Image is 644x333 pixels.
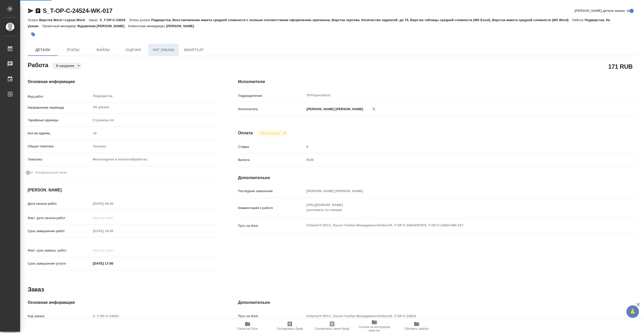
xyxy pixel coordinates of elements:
p: Последнее изменение [238,189,305,194]
p: Верстка Word / Layout Word [39,18,89,22]
p: Заказ: [89,18,100,22]
p: [PERSON_NAME] [166,24,198,28]
span: Ссылка на инструкции верстки [356,325,392,332]
div: Металлургия и металлобработка [91,155,218,164]
span: Папка на Drive [237,327,258,330]
span: Обновить файлы [405,327,429,330]
p: Общая тематика [28,144,91,149]
h2: 171 RUB [608,62,633,71]
button: В ожидании [55,64,76,68]
h4: Основная информация [28,300,218,306]
p: Дата начала работ [28,201,91,206]
span: Нотариальный заказ [35,170,67,175]
p: Тематика [28,157,91,162]
div: RUB [305,156,605,164]
p: [PERSON_NAME] [PERSON_NAME] [305,107,363,112]
div: В ожидании [52,62,82,69]
p: Направление перевода [28,105,91,110]
span: [PERSON_NAME] детали заказа [575,8,625,13]
h4: Дополнительно [238,300,638,306]
span: SmartCat [182,47,206,53]
p: Вид работ [28,94,91,99]
p: Комментарий к работе [238,205,305,211]
input: ✎ Введи что-нибудь [91,260,135,267]
input: Пустое поле [305,187,605,195]
button: Скопировать ссылку для ЯМессенджера [28,8,34,14]
p: Кол-во единиц [28,131,91,136]
input: Пустое поле [305,312,605,320]
input: Пустое поле [91,247,135,254]
h2: Работа [28,60,48,69]
span: Скопировать мини-бриф [315,327,349,330]
p: Работа [572,18,585,22]
button: Удалить исполнителя [368,103,379,114]
span: 🙏 [628,306,637,317]
span: Этапы [61,47,85,53]
h4: Основная информация [28,79,218,85]
span: Детали [31,47,55,53]
input: Пустое поле [91,130,218,137]
p: Услуга [28,18,39,22]
p: S_T-OP-C-24524 [100,18,129,22]
input: Пустое поле [91,214,135,222]
p: Ставка [238,144,305,149]
p: Факт. срок заверш. работ [28,248,91,253]
h4: [PERSON_NAME] [28,187,218,193]
p: Подверстка, Восстановление макета средней сложности с полным соответствием оформлению оригинала, ... [151,18,572,22]
p: Код заказа [28,314,91,319]
p: Клиентские менеджеры [128,24,166,28]
input: Пустое поле [305,143,605,150]
div: Страница А4 [91,116,218,124]
p: Срок завершения услуги [28,261,91,266]
span: Чат заказа [151,47,176,53]
p: Факт. дата начала работ [28,216,91,221]
h4: Оплата [238,130,253,136]
span: Файлы [91,47,115,53]
p: Исполнитель [238,107,305,112]
p: Журавлева [PERSON_NAME] [77,24,128,28]
button: 🙏 [626,305,639,318]
input: Пустое поле [91,200,135,207]
input: Пустое поле [91,227,135,235]
p: Срок завершения работ [28,229,91,234]
input: Пустое поле [91,312,218,320]
span: Скопировать бриф [276,327,303,330]
p: Этапы услуги [129,18,151,22]
h4: Исполнители [238,79,638,85]
p: Тарифные единицы [28,118,91,123]
button: Скопировать мини-бриф [311,319,353,333]
textarea: /Clients/Т-ОП-С_Русал Глобал Менеджмент/Orders/S_T-OP-C-24524/DTP/S_T-OP-C-24524-WK-017 [305,221,605,230]
h2: Заказ [28,285,44,294]
a: S_T-OP-C-24524-WK-017 [43,7,112,14]
p: Подразделение [238,93,305,98]
span: Оценки [121,47,145,53]
div: Техника [91,142,218,151]
button: Обновить файлы [395,319,438,333]
p: Валюта [238,157,305,162]
h4: Дополнительно [238,175,638,181]
textarea: [URL][DOMAIN_NAME] разложить по папкам [305,201,605,214]
button: Скопировать ссылку [35,8,41,14]
button: Скопировать бриф [269,319,311,333]
button: Добавить тэг [28,29,39,40]
p: Путь на drive [238,314,305,319]
button: Ссылка на инструкции верстки [353,319,395,333]
button: Не оплачена [259,131,282,135]
button: Папка на Drive [226,319,269,333]
p: Путь на drive [238,223,305,228]
div: В ожидании [257,130,288,137]
p: Проектный менеджер [42,24,77,28]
